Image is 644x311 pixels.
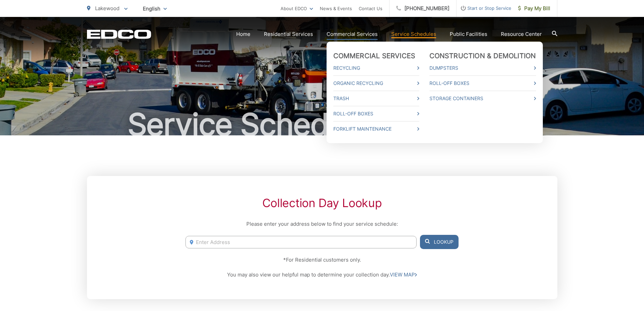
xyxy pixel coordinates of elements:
[185,256,458,264] p: *For Residential customers only.
[391,30,436,38] a: Service Schedules
[236,30,250,38] a: Home
[359,4,382,13] a: Contact Us
[450,30,487,38] a: Public Facilities
[429,52,536,60] a: Construction & Demolition
[333,52,416,60] a: Commercial Services
[138,3,172,15] span: English
[87,29,151,39] a: EDCD logo. Return to the homepage.
[501,30,542,38] a: Resource Center
[333,125,419,133] a: Forklift Maintenance
[429,94,536,103] a: Storage Containers
[95,5,119,12] span: Lakewood
[185,196,458,210] h2: Collection Day Lookup
[87,108,557,141] h1: Service Schedules
[333,79,419,87] a: Organic Recycling
[333,110,419,118] a: Roll-Off Boxes
[420,235,459,249] button: Lookup
[185,271,458,279] p: You may also view our helpful map to determine your collection day.
[518,4,550,13] span: Pay My Bill
[281,4,313,13] a: About EDCO
[185,236,416,248] input: Enter Address
[390,271,417,279] a: VIEW MAP
[327,30,378,38] a: Commercial Services
[185,220,458,228] p: Please enter your address below to find your service schedule:
[429,64,536,72] a: Dumpsters
[333,94,419,103] a: Trash
[333,64,419,72] a: Recycling
[264,30,313,38] a: Residential Services
[320,4,352,13] a: News & Events
[429,79,536,87] a: Roll-Off Boxes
